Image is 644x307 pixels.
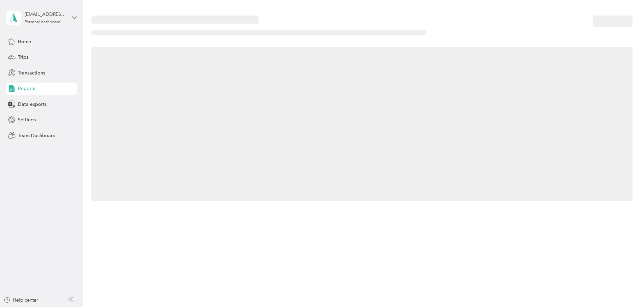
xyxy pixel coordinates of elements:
iframe: Everlance-gr Chat Button Frame [606,269,644,307]
span: Home [18,38,31,45]
span: Team Dashboard [18,132,56,139]
div: Personal dashboard [25,20,61,24]
span: Transactions [18,69,45,76]
span: Settings [18,116,36,123]
span: Reports [18,85,35,92]
span: Trips [18,54,28,61]
button: Help center [4,297,38,304]
div: [EMAIL_ADDRESS][DOMAIN_NAME] [25,11,67,18]
span: Data exports [18,101,47,108]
